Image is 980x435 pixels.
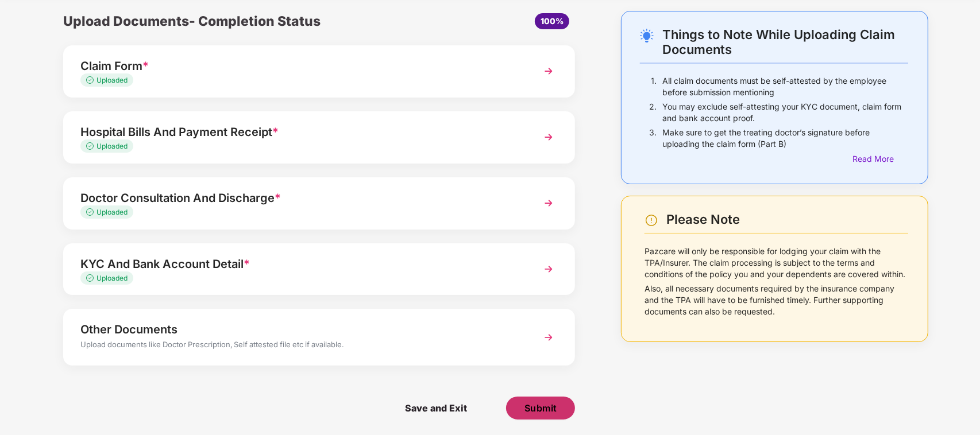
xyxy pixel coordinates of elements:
[86,76,97,84] img: svg+xml;base64,PHN2ZyB4bWxucz0iaHR0cDovL3d3dy53My5vcmcvMjAwMC9zdmciIHdpZHRoPSIxMy4zMzMiIGhlaWdodD...
[97,274,128,282] span: Uploaded
[506,397,575,420] button: Submit
[86,208,97,216] img: svg+xml;base64,PHN2ZyB4bWxucz0iaHR0cDovL3d3dy53My5vcmcvMjAwMC9zdmciIHdpZHRoPSIxMy4zMzMiIGhlaWdodD...
[538,127,559,147] img: svg+xml;base64,PHN2ZyBpZD0iTmV4dCIgeG1sbnM9Imh0dHA6Ly93d3cudzMub3JnLzIwMDAvc3ZnIiB3aWR0aD0iMzYiIG...
[393,397,479,420] span: Save and Exit
[97,142,128,150] span: Uploaded
[80,339,518,354] div: Upload documents like Doctor Prescription, Self attested file etc if available.
[541,16,564,26] span: 100%
[97,208,128,216] span: Uploaded
[538,259,559,279] img: svg+xml;base64,PHN2ZyBpZD0iTmV4dCIgeG1sbnM9Imh0dHA6Ly93d3cudzMub3JnLzIwMDAvc3ZnIiB3aWR0aD0iMzYiIG...
[97,76,128,84] span: Uploaded
[538,61,559,81] img: svg+xml;base64,PHN2ZyBpZD0iTmV4dCIgeG1sbnM9Imh0dHA6Ly93d3cudzMub3JnLzIwMDAvc3ZnIiB3aWR0aD0iMzYiIG...
[662,127,908,150] p: Make sure to get the treating doctor’s signature before uploading the claim form (Part B)
[80,189,518,207] div: Doctor Consultation And Discharge
[524,402,557,414] span: Submit
[662,101,908,124] p: You may exclude self-attesting your KYC document, claim form and bank account proof.
[80,320,518,339] div: Other Documents
[80,57,518,75] div: Claim Form
[666,212,908,227] div: Please Note
[649,127,657,150] p: 3.
[63,11,404,32] div: Upload Documents- Completion Status
[86,142,97,150] img: svg+xml;base64,PHN2ZyB4bWxucz0iaHR0cDovL3d3dy53My5vcmcvMjAwMC9zdmciIHdpZHRoPSIxMy4zMzMiIGhlaWdodD...
[651,75,657,98] p: 1.
[645,213,658,227] img: svg+xml;base64,PHN2ZyBpZD0iV2FybmluZ18tXzI0eDI0IiBkYXRhLW5hbWU9Ildhcm5pbmcgLSAyNHgyNCIgeG1sbnM9Im...
[640,29,654,42] img: svg+xml;base64,PHN2ZyB4bWxucz0iaHR0cDovL3d3dy53My5vcmcvMjAwMC9zdmciIHdpZHRoPSIyNC4wOTMiIGhlaWdodD...
[645,283,908,317] p: Also, all necessary documents required by the insurance company and the TPA will have to be furni...
[645,246,908,280] p: Pazcare will only be responsible for lodging your claim with the TPA/Insurer. The claim processin...
[662,27,908,57] div: Things to Note While Uploading Claim Documents
[662,75,908,98] p: All claim documents must be self-attested by the employee before submission mentioning
[80,255,518,273] div: KYC And Bank Account Detail
[852,153,908,165] div: Read More
[86,274,97,282] img: svg+xml;base64,PHN2ZyB4bWxucz0iaHR0cDovL3d3dy53My5vcmcvMjAwMC9zdmciIHdpZHRoPSIxMy4zMzMiIGhlaWdodD...
[649,101,657,124] p: 2.
[538,193,559,213] img: svg+xml;base64,PHN2ZyBpZD0iTmV4dCIgeG1sbnM9Imh0dHA6Ly93d3cudzMub3JnLzIwMDAvc3ZnIiB3aWR0aD0iMzYiIG...
[538,327,559,348] img: svg+xml;base64,PHN2ZyBpZD0iTmV4dCIgeG1sbnM9Imh0dHA6Ly93d3cudzMub3JnLzIwMDAvc3ZnIiB3aWR0aD0iMzYiIG...
[80,123,518,141] div: Hospital Bills And Payment Receipt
